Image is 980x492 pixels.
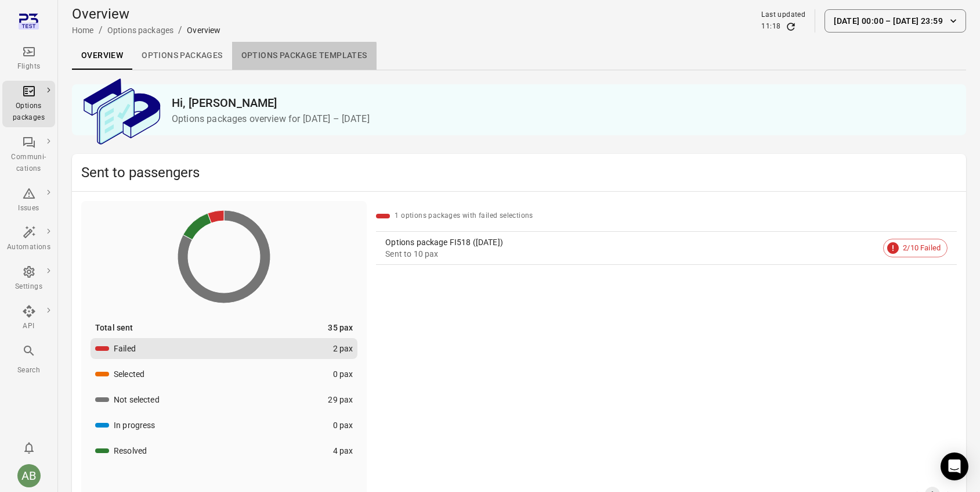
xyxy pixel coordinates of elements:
[81,163,957,182] h2: Sent to passengers
[7,365,50,376] div: Search
[114,394,160,405] div: Not selected
[2,261,55,296] a: Settings
[2,183,55,218] a: Issues
[2,301,55,336] a: API
[333,343,353,354] div: 2 pax
[333,368,353,380] div: 0 pax
[2,222,55,257] a: Automations
[7,281,50,293] div: Settings
[761,9,805,21] div: Last updated
[72,26,94,35] a: Home
[172,94,957,112] h2: Hi, [PERSON_NAME]
[7,152,50,175] div: Communi-cations
[395,210,533,222] div: 1 options packages with failed selections
[114,368,144,380] div: Selected
[72,23,221,37] nav: Breadcrumbs
[785,21,797,33] button: Refresh data
[941,453,968,480] div: Open Intercom Messenger
[17,436,41,459] button: Notifications
[132,42,232,70] a: Options packages
[114,445,147,457] div: Resolved
[178,23,182,37] li: /
[2,81,55,127] a: Options packages
[7,242,50,253] div: Automations
[333,445,353,457] div: 4 pax
[72,42,132,70] a: Overview
[99,23,103,37] li: /
[328,322,353,333] div: 35 pax
[107,26,173,35] a: Options packages
[2,132,55,178] a: Communi-cations
[172,112,957,126] p: Options packages overview for [DATE] – [DATE]
[7,61,50,73] div: Flights
[7,321,50,332] div: API
[91,338,357,359] button: Failed2 pax
[333,419,353,431] div: 0 pax
[95,322,133,333] div: Total sent
[72,5,221,23] h1: Overview
[72,42,966,70] div: Local navigation
[232,42,377,70] a: Options package Templates
[7,203,50,214] div: Issues
[2,41,55,76] a: Flights
[7,100,50,124] div: Options packages
[187,24,220,36] div: Overview
[385,248,878,260] div: Sent to 10 pax
[13,459,45,492] button: Aslaug Bjarnadottir
[91,389,357,410] button: Not selected29 pax
[896,242,947,254] span: 2/10 Failed
[376,232,957,264] a: Options package FI518 ([DATE])Sent to 10 pax2/10 Failed
[328,394,353,405] div: 29 pax
[824,9,966,33] button: [DATE] 00:00 – [DATE] 23:59
[91,440,357,461] button: Resolved4 pax
[91,415,357,436] button: In progress0 pax
[385,236,878,248] div: Options package FI518 ([DATE])
[114,343,136,354] div: Failed
[17,464,41,487] div: AB
[91,364,357,385] button: Selected0 pax
[761,21,780,33] div: 11:18
[114,419,156,431] div: In progress
[2,340,55,379] button: Search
